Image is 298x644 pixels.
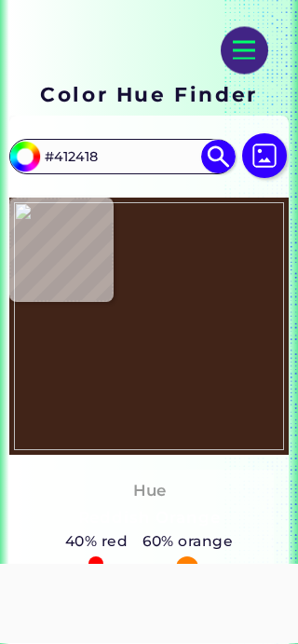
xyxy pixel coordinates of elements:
h4: Hue [133,478,166,505]
h5: 60% orange [135,530,240,555]
img: icon picture [242,134,287,179]
h5: 40% red [58,530,135,555]
h3: Reddish Orange [70,508,228,530]
img: be9a19d6-2e0f-4238-97b0-7c3d73e2f59b [14,203,285,451]
img: icon search [201,141,236,175]
input: type color.. [38,142,206,172]
h1: Color Hue Finder [40,81,257,109]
